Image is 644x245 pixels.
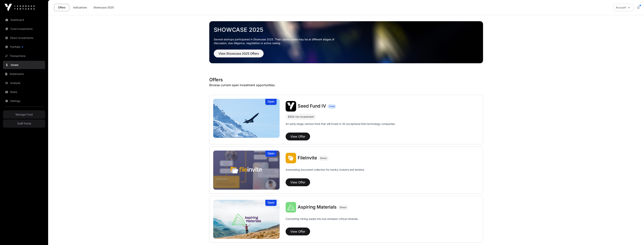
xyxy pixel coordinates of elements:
img: FileInvite [286,153,296,163]
p: Automating document collection for banks, brokers and lenders. [286,168,365,177]
div: $50K min investment [288,115,314,119]
a: View Showcase 2025 Offers [214,53,264,57]
span: Direct [320,157,327,160]
a: Analysis [3,79,45,87]
div: $50K min investment [286,114,316,120]
span: View Showcase 2025 Offers [218,51,259,56]
div: Open [265,200,277,206]
a: Aspiring Materials [298,205,337,210]
button: View Offer [286,133,310,140]
p: An early-stage venture fund that will invest in 30 exceptional Kiwi technology companies. [286,122,395,126]
img: Showcase 2025 [209,21,483,63]
div: Open [265,151,277,157]
h1: Offers [209,77,483,83]
div: Open [265,99,277,105]
a: Portfolio [3,43,45,51]
img: FileInvite [213,151,280,190]
img: Seed Fund IV [286,101,296,112]
p: Converting mining waste into low-emission critical minerals. [286,217,358,226]
a: Direct Investments [3,34,45,42]
span: Fund [329,105,335,108]
img: Aspiring Materials [213,200,280,239]
p: Several startups participated in Showcase 2025. Their capital raises may be at different stages o... [214,38,340,45]
iframe: Chat Widget [625,227,644,245]
img: Icehouse Ventures Logo [5,4,35,11]
a: Seed Fund IV [298,104,326,109]
a: Statements [3,70,45,78]
a: Fund Investments [3,25,45,33]
span: Direct [340,206,346,209]
img: Aspiring Materials [286,202,296,213]
button: View Offer [286,228,310,235]
a: FileInviteOpen [213,151,280,190]
a: Offers [54,4,69,11]
a: Transactions [3,52,45,60]
a: Dashboard [3,16,45,24]
button: View Offer [286,178,310,186]
img: Seed Fund IV [213,99,280,138]
a: Seed Fund IVOpen [213,99,280,138]
button: Account [613,4,633,11]
span: Aspiring Materials [298,204,337,210]
span: FileInvite [298,155,317,161]
a: Showcase 2025 [91,4,116,11]
a: Invest [3,61,45,69]
a: News [3,88,45,96]
a: Manage Fund [3,110,45,119]
a: FileInvite [298,156,317,161]
a: Indications [71,4,90,11]
a: Showcase 2025 [214,26,479,33]
a: Settings [3,97,45,105]
a: Staff Portal [3,119,45,128]
a: Aspiring MaterialsOpen [213,200,280,239]
button: View Showcase 2025 Offers [214,50,264,57]
p: Browse current open investment opportunities. [209,83,483,87]
span: Seed Fund IV [298,103,326,109]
